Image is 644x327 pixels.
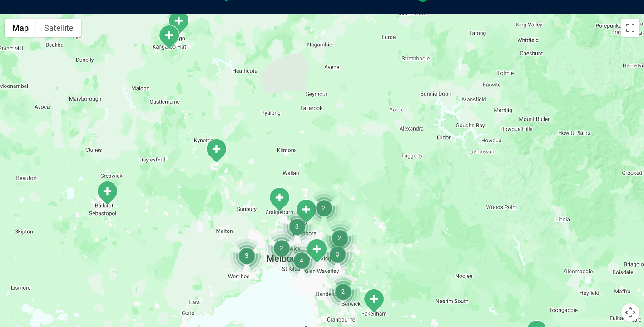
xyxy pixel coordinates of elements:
[158,25,180,50] div: Kangaroo Flat
[284,243,319,277] div: 4
[229,238,264,273] div: 3
[280,209,314,244] div: 3
[295,199,317,224] div: South Morang
[36,19,81,37] button: Show satellite imagery
[264,231,299,265] div: 2
[326,274,360,309] div: 2
[5,19,36,37] button: Show street map
[167,10,190,35] div: White Hills
[205,138,228,163] div: Macedon Ranges
[362,288,385,313] div: Pakenham
[322,221,357,255] div: 2
[320,237,355,272] div: 3
[621,19,639,37] button: Toggle fullscreen view
[96,181,119,206] div: Ballarat
[307,191,341,225] div: 2
[305,238,328,263] div: Box Hill
[268,187,291,212] div: Craigieburn
[621,303,639,322] button: Map camera controls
